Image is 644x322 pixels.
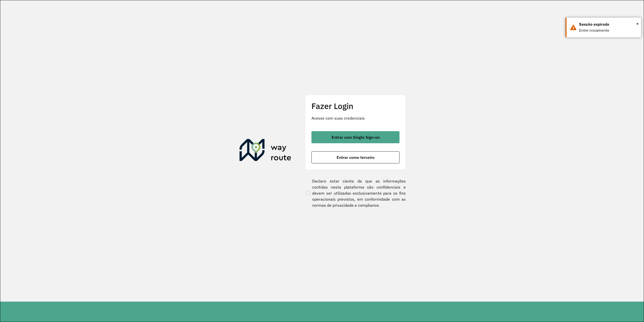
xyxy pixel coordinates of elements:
div: Sessão expirada [579,21,637,27]
span: × [636,20,639,27]
p: Acesse com suas credenciais [311,115,399,121]
button: Close [636,20,639,27]
div: Entre novamente [579,27,637,33]
img: Roteirizador AmbevTech [239,139,291,163]
label: Declaro estar ciente de que as informações contidas nesta plataforma são confidenciais e devem se... [305,178,406,208]
button: button [311,151,399,163]
button: button [311,131,399,143]
span: Entrar como terceiro [337,155,375,159]
span: Entrar com Single Sign-on [332,135,380,139]
h2: Fazer Login [311,101,399,111]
